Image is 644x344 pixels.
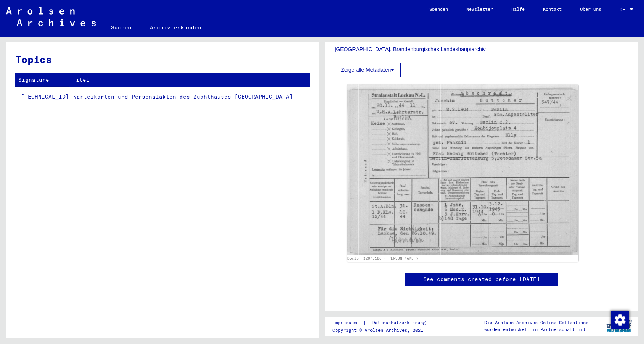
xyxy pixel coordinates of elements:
p: wurden entwickelt in Partnerschaft mit [484,326,588,333]
td: [TECHNICAL_ID] [15,87,69,107]
th: Signature [15,73,69,87]
img: Arolsen_neg.svg [6,7,96,26]
img: 001.jpg [347,84,579,255]
img: Zustimmung ändern [611,311,629,329]
a: Impressum [332,319,363,327]
p: Die Arolsen Archives Online-Collections [484,319,588,326]
a: Datenschutzerklärung [366,319,435,327]
span: DE [620,7,628,12]
div: Zustimmung ändern [610,310,629,329]
p: Copyright © Arolsen Archives, 2021 [332,327,435,334]
a: Archiv erkunden [141,18,210,37]
img: yv_logo.png [605,317,633,336]
button: Zeige alle Metadaten [335,63,401,77]
div: | [332,319,435,327]
th: Titel [69,73,310,87]
h3: Topics [15,52,309,67]
p: [GEOGRAPHIC_DATA], Brandenburgisches Landeshauptarchiv [335,45,629,53]
a: See comments created before [DATE] [423,275,540,283]
a: Suchen [102,18,141,37]
td: Karteikarten und Personalakten des Zuchthauses [GEOGRAPHIC_DATA] [69,87,310,107]
a: DocID: 12078186 ([PERSON_NAME]) [347,256,418,260]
